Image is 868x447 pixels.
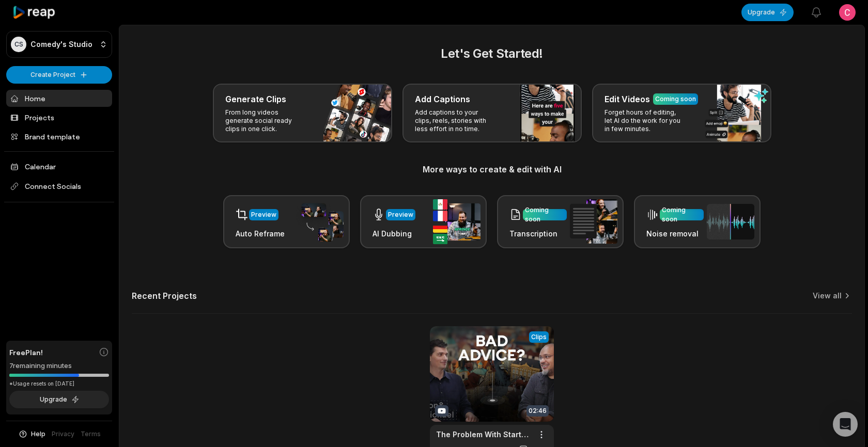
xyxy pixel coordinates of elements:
[373,228,415,239] h3: AI Dubbing
[6,90,112,107] a: Home
[30,40,92,49] p: Comedy's Studio
[11,37,26,52] div: CS
[225,93,286,105] h3: Generate Clips
[833,412,858,437] div: Open Intercom Messenger
[6,66,112,84] button: Create Project
[662,205,702,224] div: Coming soon
[570,199,617,244] img: transcription.png
[605,108,685,133] p: Forget hours of editing, let AI do the work for you in few minutes.
[433,199,481,244] img: ai_dubbing.png
[646,228,704,239] h3: Noise removal
[6,109,112,126] a: Projects
[6,128,112,145] a: Brand template
[52,429,74,439] a: Privacy
[225,108,305,133] p: From long videos generate social ready clips in one click.
[9,380,109,388] div: *Usage resets on [DATE]
[132,291,197,301] h2: Recent Projects
[415,108,495,133] p: Add captions to your clips, reels, stories with less effort in no time.
[132,44,852,63] h2: Let's Get Started!
[6,158,112,175] a: Calendar
[509,228,567,239] h3: Transcription
[296,202,344,242] img: auto_reframe.png
[9,391,109,408] button: Upgrade
[31,429,45,439] span: Help
[707,204,754,240] img: noise_removal.png
[525,205,565,224] div: Coming soon
[9,347,43,358] span: Free Plan!
[605,93,650,105] h3: Edit Videos
[813,291,842,301] a: View all
[9,361,109,371] div: 7 remaining minutes
[741,4,794,21] button: Upgrade
[236,228,285,239] h3: Auto Reframe
[436,429,531,440] a: The Problem With Startup "Experts"
[6,177,112,196] span: Connect Socials
[132,163,852,175] h3: More ways to create & edit with AI
[81,429,101,439] a: Terms
[251,210,276,219] div: Preview
[655,94,696,104] div: Coming soon
[415,93,470,105] h3: Add Captions
[388,210,413,219] div: Preview
[18,429,45,439] button: Help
